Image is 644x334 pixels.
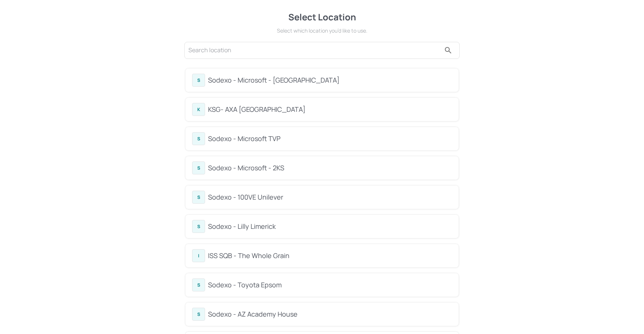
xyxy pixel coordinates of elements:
div: KSG- AXA [GEOGRAPHIC_DATA] [208,104,452,114]
div: S [192,161,205,174]
div: Sodexo - 100VE Unilever [208,192,452,202]
input: Search location [188,44,441,56]
div: Select which location you’d like to use. [183,27,461,34]
div: K [192,103,205,116]
div: S [192,220,205,233]
div: S [192,308,205,321]
div: ISS SQB - The Whole Grain [208,251,452,261]
div: S [192,278,205,291]
div: S [192,74,205,87]
div: Sodexo - Microsoft - 2KS [208,163,452,173]
div: Sodexo - AZ Academy House [208,309,452,319]
div: Select Location [183,10,461,24]
div: S [192,132,205,145]
button: search [441,43,456,58]
div: S [192,191,205,204]
div: Sodexo - Microsoft - [GEOGRAPHIC_DATA] [208,75,452,85]
div: Sodexo - Toyota Epsom [208,280,452,290]
div: Sodexo - Lilly Limerick [208,221,452,231]
div: I [192,249,205,262]
div: Sodexo - Microsoft TVP [208,134,452,144]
